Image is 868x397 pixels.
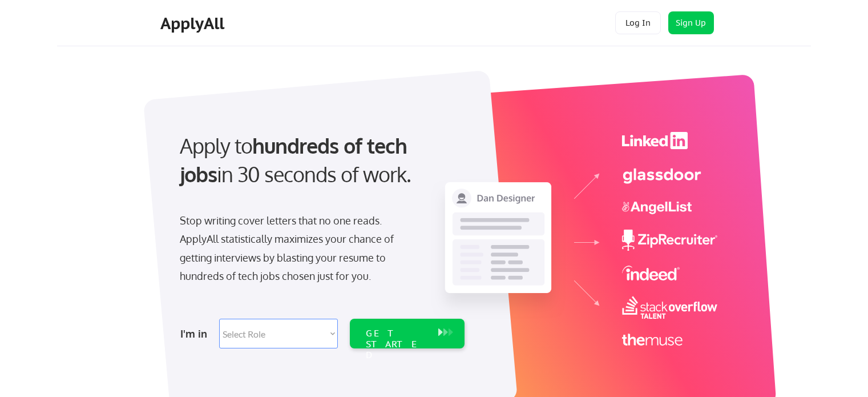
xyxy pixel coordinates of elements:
[180,211,414,286] div: Stop writing cover letters that no one reads. ApplyAll statistically maximizes your chance of get...
[160,14,228,33] div: ApplyAll
[668,11,714,34] button: Sign Up
[366,328,427,361] div: GET STARTED
[615,11,661,34] button: Log In
[180,133,412,187] strong: hundreds of tech jobs
[180,131,460,189] div: Apply to in 30 seconds of work.
[180,324,212,343] div: I'm in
